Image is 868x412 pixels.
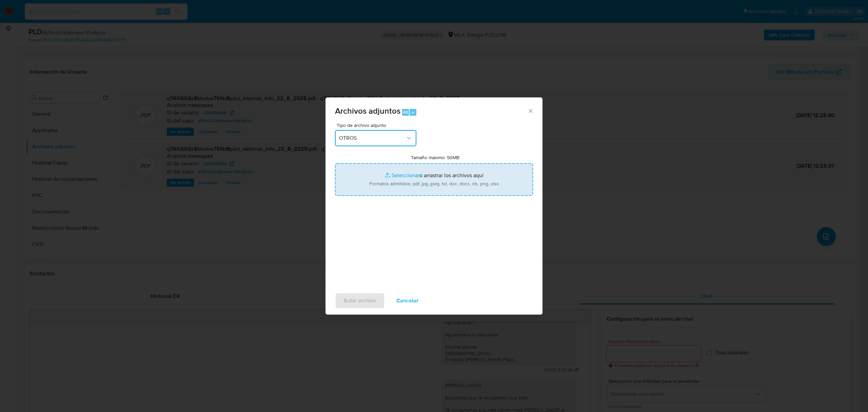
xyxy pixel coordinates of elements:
label: Tamaño máximo: 50MB [411,154,459,161]
button: Cerrar [527,108,533,114]
span: Alt [403,109,408,115]
span: a [412,109,414,115]
button: Cancelar [388,293,427,309]
span: OTROS [339,135,406,142]
span: Archivos adjuntos [335,105,400,117]
span: Tipo de archivo adjunto [337,123,418,128]
button: OTROS [335,130,416,146]
span: Cancelar [396,293,418,308]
